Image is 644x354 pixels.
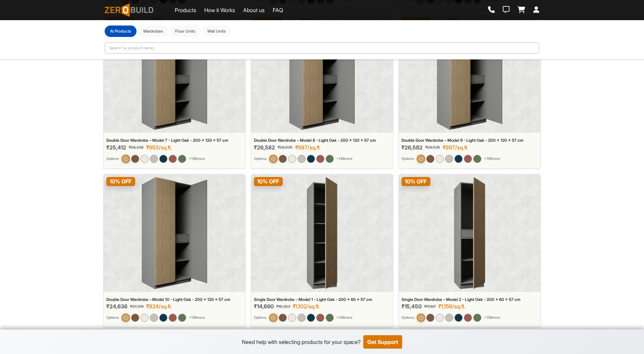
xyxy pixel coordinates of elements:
span: ₹16,323 [276,304,290,310]
img: Double Door Wardrobe – Model 10 - Walnut Brown - 200 x 120 x 57 cm [131,314,139,322]
span: 10 % OFF [254,177,283,186]
img: Single Door Wardrobe – Model 2 - Walnut Brown - 200 x 60 x 57 cm [426,314,434,322]
img: Double Door Wardrobe – Model 9 - Walnut Brown - 200 x 120 x 57 cm [426,155,434,163]
a: How it Works [204,6,235,14]
img: Double Door Wardrobe – Model 9 - Sandstone - 200 x 120 x 57 cm [445,155,453,163]
a: Single Door Wardrobe – Model 1 - Light Oak - 200 x 60 x 57 cm10% OFFSingle Door Wardrobe – Model ... [251,174,393,328]
img: Double Door Wardrobe – Model 7 - Walnut Brown - 200 x 120 x 57 cm [131,155,139,163]
img: Double Door Wardrobe – Model 8 - Ivory Cream - 200 x 120 x 57 cm [288,155,296,163]
div: Double Door Wardrobe – Model 10 - Light Oak - 200 x 120 x 57 cm [106,297,243,302]
div: ₹953/sq.ft. [146,144,172,151]
img: Single Door Wardrobe – Model 2 - Earth Brown - 200 x 60 x 57 cm [464,314,472,322]
span: 10 % OFF [401,177,430,186]
img: Double Door Wardrobe – Model 10 - English Green - 200 x 120 x 57 cm [178,314,186,322]
small: Options: [401,315,414,320]
img: Double Door Wardrobe – Model 8 - Light Oak - 200 x 120 x 57 cm [289,18,355,130]
div: Single Door Wardrobe – Model 2 - Light Oak - 200 x 60 x 57 cm [401,297,538,302]
span: 10 % OFF [106,177,135,186]
img: Double Door Wardrobe – Model 10 - Light Oak - 200 x 120 x 57 cm [121,314,130,322]
div: Double Door Wardrobe – Model 9 - Light Oak - 200 x 120 x 57 cm [401,138,538,143]
img: Double Door Wardrobe – Model 8 - Walnut Brown - 200 x 120 x 57 cm [279,155,287,163]
input: Search by product name... [105,42,539,54]
img: Double Door Wardrobe – Model 8 - Earth Brown - 200 x 120 x 57 cm [316,155,324,163]
span: ₹27,374 [130,304,144,310]
img: Double Door Wardrobe – Model 9 - Ivory Cream - 200 x 120 x 57 cm [436,155,444,163]
span: + 139 more [189,315,205,320]
img: Double Door Wardrobe – Model 9 - English Green - 200 x 120 x 57 cm [473,155,481,163]
img: Double Door Wardrobe – Model 7 - Sandstone - 200 x 120 x 57 cm [150,155,158,163]
span: + 139 more [484,315,500,320]
small: Options: [401,156,414,162]
span: + 139 more [484,156,500,162]
div: ₹997/sq.ft. [443,144,469,151]
a: Double Door Wardrobe – Model 9 - Light Oak - 200 x 120 x 57 cm10% OFFDouble Door Wardrobe – Model... [398,15,541,169]
img: Double Door Wardrobe – Model 7 - Light Oak - 200 x 120 x 57 cm [142,18,207,130]
img: Single Door Wardrobe – Model 1 - Light Oak - 200 x 60 x 57 cm [269,314,277,322]
img: Single Door Wardrobe – Model 2 - Light Oak - 200 x 60 x 57 cm [454,177,485,289]
a: Double Door Wardrobe – Model 8 - Light Oak - 200 x 120 x 57 cm10% OFFDouble Door Wardrobe – Model... [251,15,393,169]
img: Single Door Wardrobe – Model 1 - Walnut Brown - 200 x 60 x 57 cm [279,314,287,322]
span: ₹24,636 [106,303,127,310]
img: Double Door Wardrobe – Model 10 - Graphite Blue - 200 x 120 x 57 cm [159,314,167,322]
img: Double Door Wardrobe – Model 7 - Earth Brown - 200 x 120 x 57 cm [169,155,177,163]
small: Options: [106,156,119,162]
img: Double Door Wardrobe – Model 10 - Ivory Cream - 200 x 120 x 57 cm [141,314,149,322]
div: Single Door Wardrobe – Model 1 - Light Oak - 200 x 60 x 57 cm [254,297,390,302]
span: ₹17,167 [424,304,436,310]
button: Al Products [105,26,137,37]
img: Double Door Wardrobe – Model 7 - Graphite Blue - 200 x 120 x 57 cm [159,155,167,163]
img: Single Door Wardrobe – Model 2 - Light Oak - 200 x 60 x 57 cm [417,314,425,322]
span: ₹26,582 [254,144,275,151]
img: Single Door Wardrobe – Model 1 - Ivory Cream - 200 x 60 x 57 cm [288,314,296,322]
span: ₹14,690 [254,303,274,310]
small: Options: [254,156,267,162]
span: ₹29,535 [425,144,440,150]
img: Double Door Wardrobe – Model 7 - Ivory Cream - 200 x 120 x 57 cm [141,155,149,163]
small: Options: [106,315,119,320]
img: Single Door Wardrobe – Model 1 - Sandstone - 200 x 60 x 57 cm [298,314,306,322]
img: Single Door Wardrobe – Model 1 - English Green - 200 x 60 x 57 cm [326,314,334,322]
img: Double Door Wardrobe – Model 9 - Earth Brown - 200 x 120 x 57 cm [464,155,472,163]
img: Single Door Wardrobe – Model 1 - Earth Brown - 200 x 60 x 57 cm [316,314,324,322]
div: Need help with selecting products for your space? [242,338,361,346]
span: + 139 more [336,156,353,162]
div: Double Door Wardrobe – Model 7 - Light Oak - 200 x 120 x 57 cm [106,138,243,143]
span: ₹26,582 [401,144,423,151]
img: Double Door Wardrobe – Model 8 - Graphite Blue - 200 x 120 x 57 cm [307,155,315,163]
span: + 139 more [189,156,205,162]
a: Login [533,6,539,14]
img: Double Door Wardrobe – Model 7 - English Green - 200 x 120 x 57 cm [178,155,186,163]
div: ₹924/sq.ft. [146,303,172,310]
img: Double Door Wardrobe – Model 10 - Earth Brown - 200 x 120 x 57 cm [169,314,177,322]
a: About us [243,6,265,14]
button: Wall Units [202,26,231,37]
img: Double Door Wardrobe – Model 9 - Graphite Blue - 200 x 120 x 57 cm [454,155,463,163]
img: Double Door Wardrobe – Model 10 - Sandstone - 200 x 120 x 57 cm [150,314,158,322]
div: ₹1,102/sq.ft. [293,303,320,310]
img: Single Door Wardrobe – Model 2 - English Green - 200 x 60 x 57 cm [473,314,481,322]
div: ₹1,159/sq.ft. [438,303,466,310]
a: Products [175,6,196,14]
img: Double Door Wardrobe – Model 7 - Light Oak - 200 x 120 x 57 cm [121,154,130,163]
img: Double Door Wardrobe – Model 10 - Light Oak - 200 x 120 x 57 cm [142,177,207,289]
img: Double Door Wardrobe – Model 8 - Sandstone - 200 x 120 x 57 cm [298,155,306,163]
img: Single Door Wardrobe – Model 1 - Graphite Blue - 200 x 60 x 57 cm [307,314,315,322]
small: Options: [254,315,267,320]
img: Single Door Wardrobe – Model 1 - Light Oak - 200 x 60 x 57 cm [307,177,337,289]
span: + 139 more [336,315,353,320]
div: Double Door Wardrobe – Model 8 - Light Oak - 200 x 120 x 57 cm [254,138,390,143]
div: ₹997/sq.ft. [295,144,321,151]
span: ₹25,412 [106,144,126,151]
img: Double Door Wardrobe – Model 8 - Light Oak - 200 x 120 x 57 cm [269,154,277,163]
a: Double Door Wardrobe – Model 7 - Light Oak - 200 x 120 x 57 cm10% OFFDouble Door Wardrobe – Model... [103,15,246,169]
button: Wardrobes [138,26,168,37]
img: Single Door Wardrobe – Model 2 - Sandstone - 200 x 60 x 57 cm [445,314,453,322]
img: Single Door Wardrobe – Model 2 - Ivory Cream - 200 x 60 x 57 cm [436,314,444,322]
a: FAQ [273,6,283,14]
img: Single Door Wardrobe – Model 2 - Graphite Blue - 200 x 60 x 57 cm [454,314,463,322]
a: Double Door Wardrobe – Model 10 - Light Oak - 200 x 120 x 57 cm10% OFFDouble Door Wardrobe – Mode... [103,174,246,328]
span: ₹29,535 [278,144,292,150]
img: Double Door Wardrobe – Model 9 - Light Oak - 200 x 120 x 57 cm [437,18,502,130]
span: ₹28,236 [129,144,144,150]
a: Single Door Wardrobe – Model 2 - Light Oak - 200 x 60 x 57 cm10% OFFSingle Door Wardrobe – Model ... [398,174,541,328]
